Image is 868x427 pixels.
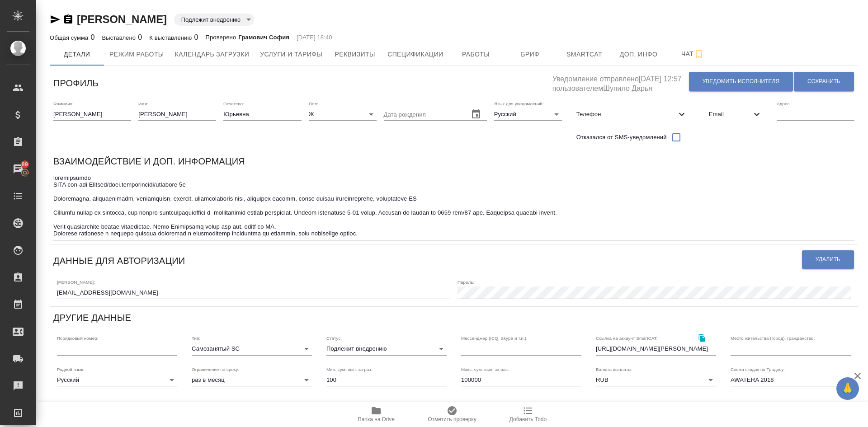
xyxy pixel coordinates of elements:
[77,13,167,25] a: [PERSON_NAME]
[552,70,689,94] h5: Уведомление отправлено [DATE] 12:57 пользователем Шупило Дарья
[192,367,239,371] label: Ограничение по сроку:
[57,336,98,341] label: Порядковый номер:
[836,377,859,400] button: 🙏
[53,174,854,237] textarea: loremipsumdo SITA con-adi Elitsed/doei.temporincidi/utlabore 5e Doloremagna, aliquaenimadm, venia...
[149,32,198,43] div: 0
[454,49,498,60] span: Работы
[490,402,566,427] button: Добавить Todo
[205,33,238,42] p: Проверено
[260,49,322,60] span: Услуги и тарифы
[596,336,658,341] label: Ссылка на аккаунт SmartCAT:
[794,72,854,91] button: Сохранить
[175,49,250,60] span: Календарь загрузки
[461,367,509,371] label: Макс. сум. вып. за раз:
[57,280,95,284] label: [PERSON_NAME]:
[63,14,74,25] button: Скопировать ссылку
[326,367,373,371] label: Мин. сум. вып. за раз:
[807,78,840,85] span: Сохранить
[192,336,200,341] label: Тип:
[179,16,243,23] button: Подлежит внедрению
[192,343,312,355] div: Самозанятый SC
[174,14,254,26] div: Подлежит внедрению
[50,32,95,43] div: 0
[494,108,562,121] div: Русский
[693,328,711,347] button: Скопировать ссылку
[309,108,377,121] div: Ж
[802,250,854,269] button: Удалить
[840,379,855,398] span: 🙏
[703,78,779,85] span: Уведомить исполнителя
[617,49,660,60] span: Доп. инфо
[309,101,318,106] label: Пол:
[709,110,751,119] span: Email
[693,49,704,60] svg: Подписаться
[53,101,74,106] label: Фамилия:
[596,374,716,386] div: RUB
[138,101,148,106] label: Имя:
[563,49,606,60] span: Smartcat
[326,343,447,355] div: Подлежит внедрению
[16,160,33,169] span: 89
[53,76,99,90] h6: Профиль
[358,416,395,422] span: Папка на Drive
[53,253,185,268] h6: Данные для авторизации
[596,367,632,371] label: Валюта выплаты:
[192,374,312,386] div: раз в месяц
[102,34,138,41] p: Выставлено
[338,402,414,427] button: Папка на Drive
[461,336,528,341] label: Мессенджер (ICQ, Skype и т.п.):
[576,133,667,142] span: Отказался от SMS-уведомлений
[731,336,815,341] label: Место жительства (город), гражданство:
[509,416,547,422] span: Добавить Todo
[326,336,342,341] label: Статус:
[494,101,544,106] label: Язык для уведомлений:
[333,49,377,60] span: Реквизиты
[576,110,676,119] span: Телефон
[238,33,289,42] p: Грамович София
[414,402,490,427] button: Отметить проверку
[458,280,474,284] label: Пароль:
[731,374,851,386] div: AWATERA 2018
[509,49,552,60] span: Бриф
[53,310,131,325] h6: Другие данные
[53,154,245,169] h6: Взаимодействие и доп. информация
[777,101,791,106] label: Адрес:
[149,34,194,41] p: К выставлению
[569,104,694,124] div: Телефон
[731,367,785,371] label: Схема скидок по Традосу:
[57,374,177,386] div: Русский
[816,256,840,263] span: Удалить
[671,48,715,60] span: Чат
[702,104,769,124] div: Email
[387,49,443,60] span: Спецификации
[2,158,34,180] a: 89
[223,101,244,106] label: Отчество:
[102,32,142,43] div: 0
[109,49,164,60] span: Режим работы
[55,49,99,60] span: Детали
[50,14,61,25] button: Скопировать ссылку для ЯМессенджера
[428,416,476,422] span: Отметить проверку
[50,34,90,41] p: Общая сумма
[57,367,85,371] label: Родной язык:
[297,33,332,42] p: [DATE] 18:40
[689,72,793,91] button: Уведомить исполнителя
